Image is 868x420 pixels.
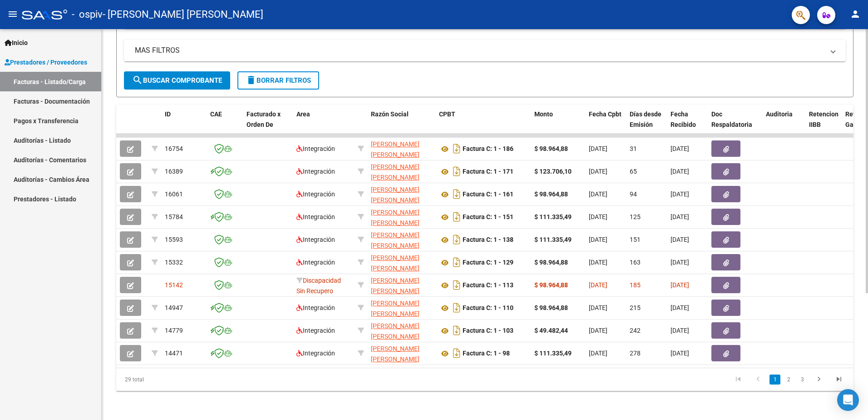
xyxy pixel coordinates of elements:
[762,105,805,145] datatable-header-cell: Auditoria
[810,375,828,385] a: go to next page
[630,304,641,311] span: 215
[589,281,607,289] span: [DATE]
[671,259,689,266] span: [DATE]
[589,304,607,311] span: [DATE]
[7,9,18,20] mat-icon: menu
[671,213,689,220] span: [DATE]
[296,350,335,357] span: Integración
[371,298,432,317] div: 27374816786
[165,327,183,334] span: 14779
[296,304,335,311] span: Integración
[534,350,572,357] strong: $ 111.335,49
[439,110,455,118] span: CPBT
[630,327,641,334] span: 242
[165,168,183,175] span: 16389
[671,110,696,128] span: Fecha Recibido
[630,168,637,175] span: 65
[750,375,767,385] a: go to previous page
[371,275,432,295] div: 27374816786
[630,213,641,220] span: 125
[589,110,621,118] span: Fecha Cpbt
[463,282,513,289] strong: Factura C: 1 - 113
[296,168,335,175] span: Integración
[371,209,419,226] span: [PERSON_NAME] [PERSON_NAME]
[435,105,531,145] datatable-header-cell: CPBT
[371,140,419,158] span: [PERSON_NAME] [PERSON_NAME]
[766,110,793,118] span: Auditoria
[210,110,222,118] span: CAE
[589,213,607,220] span: [DATE]
[451,346,463,360] i: Descargar documento
[371,254,419,272] span: [PERSON_NAME] [PERSON_NAME]
[371,163,419,181] span: [PERSON_NAME] [PERSON_NAME]
[534,110,553,118] span: Monto
[296,145,335,152] span: Integración
[371,231,419,249] span: [PERSON_NAME] [PERSON_NAME]
[165,110,171,118] span: ID
[671,281,689,289] span: [DATE]
[534,327,568,334] strong: $ 49.482,44
[630,145,637,152] span: 31
[589,145,607,152] span: [DATE]
[534,168,572,175] strong: $ 123.706,10
[589,259,607,266] span: [DATE]
[463,236,513,244] strong: Factura C: 1 - 138
[371,162,432,181] div: 27374816786
[463,305,513,312] strong: Factura C: 1 - 110
[246,75,256,85] mat-icon: delete
[671,236,689,243] span: [DATE]
[132,76,222,85] span: Buscar Comprobante
[132,75,143,85] mat-icon: search
[371,185,432,204] div: 27374816786
[296,236,335,243] span: Integración
[371,300,419,317] span: [PERSON_NAME] [PERSON_NAME]
[630,350,641,357] span: 278
[630,281,641,289] span: 185
[165,350,183,357] span: 14471
[463,214,513,221] strong: Factura C: 1 - 151
[165,236,183,243] span: 15593
[103,5,263,25] span: - [PERSON_NAME] [PERSON_NAME]
[243,105,293,145] datatable-header-cell: Facturado x Orden De
[769,375,780,385] a: 1
[768,372,782,387] li: page 1
[534,281,568,289] strong: $ 98.964,88
[72,5,103,25] span: - ospiv
[671,168,689,175] span: [DATE]
[371,344,432,363] div: 27374816786
[837,389,859,411] div: Open Intercom Messenger
[247,110,281,128] span: Facturado x Orden De
[371,186,419,204] span: [PERSON_NAME] [PERSON_NAME]
[534,236,572,243] strong: $ 111.335,49
[124,71,230,90] button: Buscar Comprobante
[630,259,641,266] span: 163
[534,190,568,198] strong: $ 98.964,88
[463,168,513,175] strong: Factura C: 1 - 171
[795,372,809,387] li: page 3
[534,304,568,311] strong: $ 98.964,88
[730,375,747,385] a: go to first page
[589,190,607,198] span: [DATE]
[667,105,708,145] datatable-header-cell: Fecha Recibido
[534,259,568,266] strong: $ 98.964,88
[451,187,463,201] i: Descargar documento
[671,190,689,198] span: [DATE]
[296,277,341,295] span: Discapacidad Sin Recupero
[367,105,435,145] datatable-header-cell: Razón Social
[371,207,432,226] div: 27374816786
[451,323,463,338] i: Descargar documento
[451,255,463,270] i: Descargar documento
[296,110,310,118] span: Area
[296,327,335,334] span: Integración
[207,105,243,145] datatable-header-cell: CAE
[589,236,607,243] span: [DATE]
[371,321,432,340] div: 27374816786
[805,105,842,145] datatable-header-cell: Retencion IIBB
[237,71,319,90] button: Borrar Filtros
[708,105,762,145] datatable-header-cell: Doc Respaldatoria
[671,304,689,311] span: [DATE]
[371,277,419,295] span: [PERSON_NAME] [PERSON_NAME]
[451,300,463,315] i: Descargar documento
[371,110,409,118] span: Razón Social
[830,375,848,385] a: go to last page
